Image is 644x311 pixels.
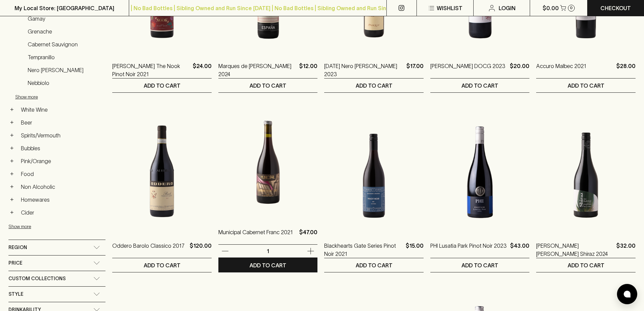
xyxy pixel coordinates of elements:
p: $12.00 [299,62,317,78]
span: Style [8,290,23,298]
p: $17.00 [406,62,424,78]
p: $120.00 [190,242,212,258]
p: 1 [260,247,276,255]
p: ADD TO CART [356,82,392,90]
p: $24.00 [193,62,212,78]
button: ADD TO CART [536,258,636,272]
a: Oddero Barolo Classico 2017 [112,242,185,258]
a: Cider [18,207,105,218]
button: ADD TO CART [218,258,318,272]
div: Price [8,256,105,271]
p: $20.00 [510,62,529,78]
button: ADD TO CART [112,79,212,92]
button: ADD TO CART [112,258,212,272]
button: + [8,171,15,177]
button: Show more [8,220,97,234]
img: Blackhearts Gate Series Pinot Noir 2021 [324,113,424,231]
span: Price [8,259,22,267]
div: Style [8,287,105,302]
button: ADD TO CART [324,258,424,272]
p: $15.00 [406,242,424,258]
a: [PERSON_NAME] [PERSON_NAME] Shiraz 2024 [536,242,614,258]
a: Food [18,168,105,180]
p: Login [499,4,516,12]
span: Region [8,243,27,252]
a: Nebbiolo [25,77,105,89]
a: Bubbles [18,142,105,154]
img: Municipal Cabernet Franc 2021 [218,99,318,218]
button: ADD TO CART [430,79,530,92]
p: Checkout [600,4,631,12]
p: $47.00 [299,228,317,244]
a: Municipal Cabernet Franc 2021 [218,228,293,244]
p: 0 [570,6,573,10]
a: Gamay [25,13,105,24]
p: ADD TO CART [461,82,498,90]
a: Blackhearts Gate Series Pinot Noir 2021 [324,242,403,258]
button: + [8,158,15,164]
img: Oddero Barolo Classico 2017 [112,113,212,231]
a: [PERSON_NAME] The Nook Pinot Noir 2021 [112,62,190,78]
a: Beer [18,117,105,128]
p: My Local Store: [GEOGRAPHIC_DATA] [15,4,114,12]
button: + [8,132,15,139]
a: Homewares [18,194,105,205]
p: ADD TO CART [144,82,181,90]
a: PHI Lusatia Park Pinot Noir 2023 [430,242,507,258]
a: Non Alcoholic [18,181,105,193]
p: ADD TO CART [144,261,181,269]
a: Spirits/Vermouth [18,130,105,141]
div: Region [8,240,105,255]
p: ADD TO CART [356,261,392,269]
img: PHI Lusatia Park Pinot Noir 2023 [430,113,530,231]
p: ADD TO CART [249,261,286,269]
div: Custom Collections [8,271,105,286]
button: + [8,145,15,152]
p: ADD TO CART [568,261,604,269]
p: $0.00 [543,4,559,12]
a: Grenache [25,26,105,37]
p: $43.00 [510,242,529,258]
img: bubble-icon [624,291,630,297]
button: + [8,196,15,203]
p: ADD TO CART [461,261,498,269]
p: Wishlist [437,4,462,12]
button: ADD TO CART [324,79,424,92]
a: Nero [PERSON_NAME] [25,64,105,76]
a: White Wine [18,104,105,115]
button: ADD TO CART [536,79,636,92]
button: + [8,183,15,190]
button: + [8,209,15,216]
a: Pink/Orange [18,155,105,167]
a: [DATE] Nero [PERSON_NAME] 2023 [324,62,404,78]
p: ADD TO CART [568,82,604,90]
button: + [8,106,15,113]
a: Cabernet Sauvignon [25,39,105,50]
p: ADD TO CART [249,82,286,90]
p: $32.00 [616,242,636,258]
a: [PERSON_NAME] DOCG 2023 [430,62,505,78]
button: Show more [15,90,104,104]
a: Accuro Malbec 2021 [536,62,586,78]
button: ADD TO CART [430,258,530,272]
a: Tempranillo [25,51,105,63]
p: $28.00 [616,62,636,78]
button: + [8,119,15,126]
a: Marques de [PERSON_NAME] 2024 [218,62,297,78]
button: ADD TO CART [218,79,318,92]
span: Custom Collections [8,274,66,283]
img: Michael Hall Sang de Pigeon Shiraz 2024 [536,113,636,231]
